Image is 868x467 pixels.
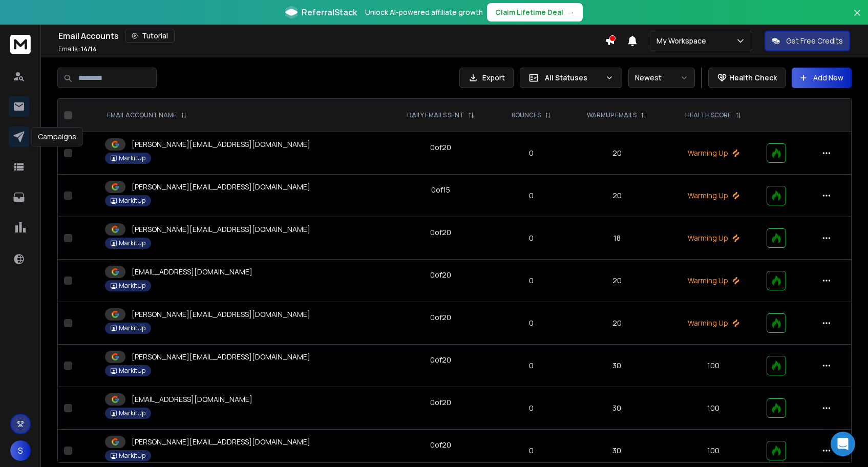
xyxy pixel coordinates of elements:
button: Health Check [708,68,786,88]
td: 20 [567,302,666,345]
p: DAILY EMAILS SENT [407,111,464,119]
p: Warming Up [672,190,754,201]
p: MarkitUp [119,239,145,247]
p: Warming Up [672,148,754,158]
p: Health Check [729,73,777,83]
span: ReferralStack [302,6,357,18]
td: 100 [666,387,760,430]
div: 0 of 20 [430,440,451,450]
p: MarkitUp [119,197,145,205]
td: 30 [567,387,666,430]
td: 20 [567,132,666,175]
div: 0 of 20 [430,270,451,280]
p: WARMUP EMAILS [587,111,637,119]
p: My Workspace [657,36,710,46]
p: Warming Up [672,318,754,328]
p: [PERSON_NAME][EMAIL_ADDRESS][DOMAIN_NAME] [132,224,310,235]
button: Get Free Credits [765,31,850,51]
p: BOUNCES [512,111,541,119]
p: 0 [501,403,561,413]
p: All Statuses [545,73,601,83]
div: Campaigns [31,127,83,146]
td: 20 [567,260,666,302]
p: 0 [501,445,561,456]
p: [PERSON_NAME][EMAIL_ADDRESS][DOMAIN_NAME] [132,182,310,192]
div: 0 of 20 [430,397,451,408]
p: 0 [501,190,561,201]
span: → [567,7,575,17]
p: [PERSON_NAME][EMAIL_ADDRESS][DOMAIN_NAME] [132,437,310,447]
p: HEALTH SCORE [685,111,731,119]
p: [PERSON_NAME][EMAIL_ADDRESS][DOMAIN_NAME] [132,139,310,150]
p: MarkitUp [119,452,145,460]
td: 30 [567,345,666,387]
div: Email Accounts [58,29,605,43]
p: 0 [501,318,561,328]
td: 20 [567,175,666,217]
button: Export [459,68,514,88]
button: Newest [628,68,695,88]
p: Get Free Credits [786,36,843,46]
p: MarkitUp [119,324,145,332]
button: Close banner [851,6,864,31]
p: 0 [501,148,561,158]
p: 0 [501,233,561,243]
p: MarkitUp [119,409,145,417]
p: 0 [501,275,561,286]
p: [PERSON_NAME][EMAIL_ADDRESS][DOMAIN_NAME] [132,352,310,362]
div: Open Intercom Messenger [831,432,855,456]
p: [PERSON_NAME][EMAIL_ADDRESS][DOMAIN_NAME] [132,309,310,320]
button: S [10,440,31,461]
td: 100 [666,345,760,387]
p: Unlock AI-powered affiliate growth [365,7,483,17]
td: 18 [567,217,666,260]
button: Tutorial [125,29,175,43]
div: 0 of 20 [430,312,451,323]
p: MarkitUp [119,282,145,290]
p: Emails : [58,45,97,53]
p: MarkitUp [119,154,145,162]
div: 0 of 20 [430,227,451,238]
div: EMAIL ACCOUNT NAME [107,111,187,119]
div: 0 of 20 [430,355,451,365]
p: Warming Up [672,275,754,286]
p: Warming Up [672,233,754,243]
p: [EMAIL_ADDRESS][DOMAIN_NAME] [132,267,252,277]
button: Add New [792,68,852,88]
button: Claim Lifetime Deal→ [487,3,583,22]
p: MarkitUp [119,367,145,375]
span: 14 / 14 [81,45,97,53]
div: 0 of 15 [431,185,450,195]
div: 0 of 20 [430,142,451,153]
p: [EMAIL_ADDRESS][DOMAIN_NAME] [132,394,252,405]
p: 0 [501,360,561,371]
